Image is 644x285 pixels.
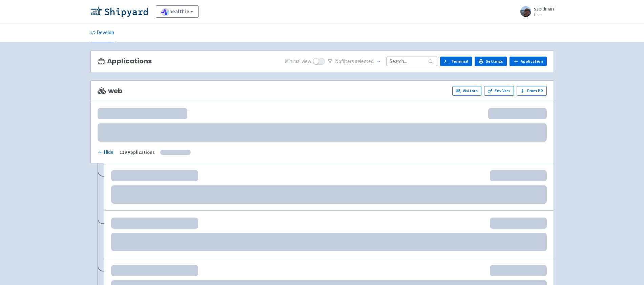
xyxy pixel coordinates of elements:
small: User [534,13,554,17]
a: Visitors [452,86,481,96]
div: 119 Applications [120,148,155,156]
a: Application [510,57,546,66]
button: From PR [517,86,547,96]
span: selected [355,58,374,64]
span: Minimal view [285,58,311,65]
a: szeidman User [516,6,554,17]
button: Hide [98,148,114,156]
a: healthie [156,5,199,18]
a: Terminal [440,57,472,66]
a: Env Vars [484,86,514,96]
span: web [98,87,123,95]
div: Hide [98,148,113,156]
span: No filter s [335,58,374,65]
a: Develop [90,23,114,42]
input: Search... [387,57,437,66]
img: Shipyard logo [90,6,148,17]
span: szeidman [534,5,554,12]
a: Settings [475,57,507,66]
h3: Applications [98,57,152,65]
